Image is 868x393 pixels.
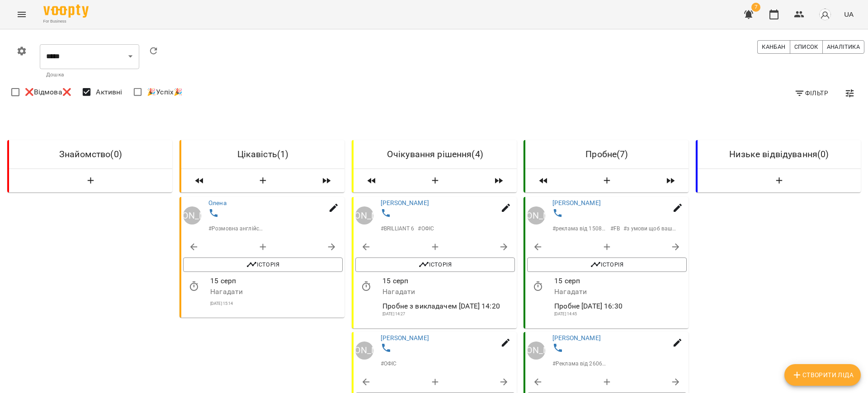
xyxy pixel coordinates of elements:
p: # FB [610,225,620,233]
a: Олена [208,199,226,206]
button: Канбан [757,40,790,54]
p: # з умови щоб ваша дитина [624,225,678,233]
div: Шишко Інна Юріівна [527,342,545,360]
h6: Знайомство ( 0 ) [16,147,165,161]
a: [PERSON_NAME] [183,206,201,225]
p: Нагадати [382,286,515,297]
span: Пересунути лідів з колонки [357,173,386,189]
p: Дошка [46,70,133,80]
span: Активні [96,87,122,98]
a: [PERSON_NAME] [552,334,601,341]
span: Фільтр [794,88,828,98]
span: Історія [360,259,510,270]
p: [DATE] 14:27 [382,311,515,318]
a: [PERSON_NAME] [527,342,545,360]
a: [PERSON_NAME] [381,199,429,206]
p: Пробне [DATE] 16:30 [555,300,687,311]
p: # ОФІС [381,359,397,367]
p: [DATE] 14:45 [555,311,687,318]
div: Шишко Інна Юріівна [527,206,545,225]
span: UA [844,9,854,19]
button: Створити Ліда [561,173,652,189]
p: 15 серп [210,276,343,286]
p: Нагадати [210,286,343,297]
h6: Пробне ( 7 ) [533,147,681,161]
span: Аналітика [827,42,860,52]
span: Пересунути лідів з колонки [656,173,685,189]
div: Шишко Інна Юріівна [183,206,201,225]
p: # Розмовна англійська [208,225,263,233]
span: Канбан [762,42,785,52]
p: # ОФІС [418,225,434,233]
p: 15 серп [382,276,515,286]
button: Історія [527,257,687,272]
span: Пересунути лідів з колонки [529,173,558,189]
a: [PERSON_NAME] [381,334,429,341]
h6: Низьке відвідування ( 0 ) [705,147,854,161]
a: [PERSON_NAME] [527,206,545,225]
div: Шишко Інна Юріівна [355,206,373,225]
h6: Очікування рішення ( 4 ) [361,147,509,161]
div: Шишко Інна Юріівна [355,342,373,360]
span: For Business [43,19,89,24]
span: Створити Ліда [792,370,854,380]
button: Створити Ліда [784,364,861,386]
a: [PERSON_NAME] [552,199,601,206]
span: ❌Відмова❌ [25,87,71,98]
p: Пробне з викладачем [DATE] 14:20 [382,300,515,311]
span: Історія [532,259,682,270]
p: # реклама від 150825 [552,225,607,233]
p: # BRILLIANT 6 [381,225,414,233]
span: Пересунути лідів з колонки [484,173,513,189]
button: UA [840,6,857,23]
button: Історія [183,257,343,272]
button: Список [790,40,823,54]
span: 🎉Успіх🎉 [147,87,183,98]
p: [DATE] 15:14 [210,300,343,307]
button: Аналітика [822,40,864,54]
h6: Цікавість ( 1 ) [189,147,337,161]
p: # Реклама від 260625 [552,359,607,367]
img: avatar_s.png [819,8,831,21]
button: Створити Ліда [13,173,169,189]
span: Список [794,42,818,52]
p: 15 серп [555,276,687,286]
button: Історія [355,257,515,272]
img: Voopty Logo [43,5,89,18]
a: [PERSON_NAME] [355,342,373,360]
p: Нагадати [555,286,687,297]
span: Історія [188,259,338,270]
button: Створити Ліда [701,173,857,189]
span: Пересунути лідів з колонки [312,173,341,189]
a: [PERSON_NAME] [355,206,373,225]
span: 7 [751,3,760,12]
button: Створити Ліда [217,173,308,189]
button: Фільтр [791,85,832,101]
button: Menu [11,4,33,25]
